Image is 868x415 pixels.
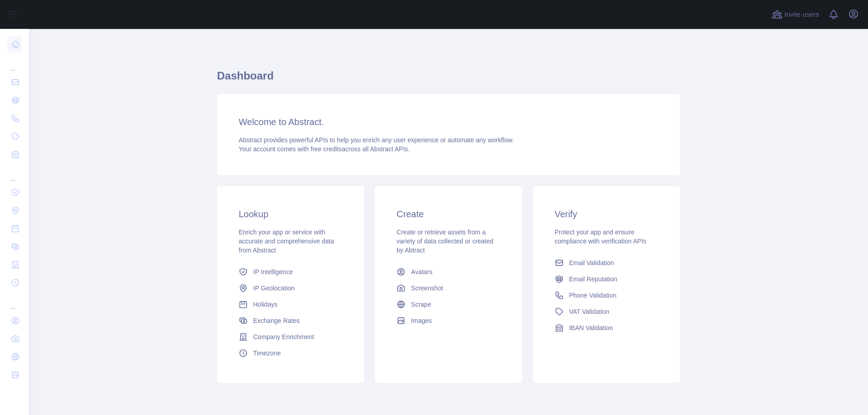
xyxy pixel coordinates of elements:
h3: Create [396,208,500,220]
a: IP Intelligence [235,264,346,280]
a: Scrape [393,296,504,312]
a: Holidays [235,296,346,312]
span: Enrich your app or service with accurate and comprehensive data from Abstract [239,228,334,254]
span: Screenshot [411,284,443,293]
span: Your account comes with across all Abstract APIs. [239,145,410,153]
h3: Welcome to Abstract. [239,116,658,128]
h3: Verify [555,208,658,220]
div: ... [7,164,22,182]
span: IBAN Validation [569,323,613,332]
a: Exchange Rates [235,312,346,329]
span: VAT Validation [569,307,609,316]
h1: Dashboard [217,69,680,90]
a: IBAN Validation [551,320,662,336]
span: Scrape [411,300,431,309]
a: Email Reputation [551,271,662,287]
a: Phone Validation [551,287,662,303]
span: Protect your app and ensure compliance with verification APIs [555,228,646,245]
button: Invite users [770,7,821,22]
span: Company Enrichment [253,332,314,341]
span: Phone Validation [569,291,617,300]
span: Invite users [784,9,819,20]
a: Avatars [393,264,504,280]
div: ... [7,54,22,72]
span: Abstract provides powerful APIs to help you enrich any user experience or automate any workflow. [239,136,514,144]
a: Images [393,312,504,329]
div: ... [7,293,22,311]
h3: Lookup [239,208,342,220]
span: Images [411,316,432,325]
a: VAT Validation [551,303,662,320]
span: Create or retrieve assets from a variety of data collected or created by Abtract [396,228,493,254]
a: Screenshot [393,280,504,296]
span: Email Reputation [569,275,618,284]
span: free credits [311,145,342,153]
a: IP Geolocation [235,280,346,296]
span: Holidays [253,300,278,309]
span: Avatars [411,267,432,276]
span: IP Geolocation [253,284,295,293]
span: Timezone [253,349,281,358]
span: IP Intelligence [253,267,293,276]
span: Email Validation [569,258,614,267]
span: Exchange Rates [253,316,300,325]
a: Email Validation [551,255,662,271]
a: Company Enrichment [235,329,346,345]
a: Timezone [235,345,346,361]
